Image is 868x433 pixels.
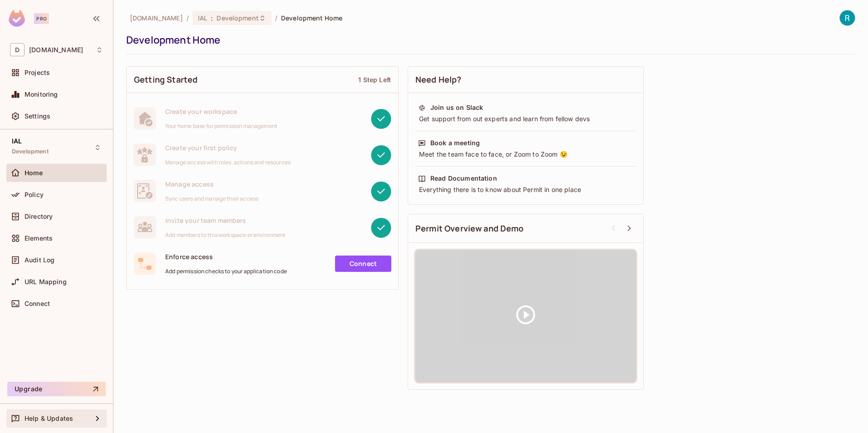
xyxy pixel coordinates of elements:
[25,113,50,120] span: Settings
[840,10,855,25] img: ROBERTO MACOTELA TALAMANTES
[165,107,277,116] span: Create your workspace
[9,10,25,27] img: SReyMgAAAABJRU5ErkJggg==
[25,91,58,98] span: Monitoring
[165,143,291,152] span: Create your first policy
[165,268,287,275] span: Add permission checks to your application code
[10,43,25,56] span: D
[25,300,50,307] span: Connect
[198,14,207,22] span: IAL
[430,103,483,112] div: Join us on Slack
[430,138,480,148] div: Book a meeting
[418,150,633,159] div: Meet the team face to face, or Zoom to Zoom 😉
[430,174,497,183] div: Read Documentation
[165,123,277,130] span: Your home base for permission management
[25,191,44,198] span: Policy
[134,74,197,85] span: Getting Started
[29,46,83,54] span: Workspace: deacero.com
[187,14,189,22] li: /
[12,138,22,145] span: IAL
[165,180,258,188] span: Manage access
[335,256,391,272] a: Connect
[25,69,50,76] span: Projects
[25,169,43,177] span: Home
[415,74,462,85] span: Need Help?
[34,13,49,24] div: Pro
[165,195,258,202] span: Sync users and manage their access
[130,14,183,22] span: the active workspace
[25,278,67,285] span: URL Mapping
[418,185,633,194] div: Everything there is to know about Permit in one place
[25,256,54,264] span: Audit Log
[25,415,73,422] span: Help & Updates
[165,252,287,261] span: Enforce access
[217,14,258,22] span: Development
[165,231,286,239] span: Add members to this workspace or environment
[281,14,342,22] span: Development Home
[165,159,291,166] span: Manage access with roles, actions and resources
[415,223,524,234] span: Permit Overview and Demo
[12,148,49,155] span: Development
[210,15,213,22] span: :
[7,382,106,396] button: Upgrade
[126,33,851,47] div: Development Home
[25,213,53,220] span: Directory
[275,14,277,22] li: /
[25,235,53,242] span: Elements
[358,75,391,84] div: 1 Step Left
[418,114,633,123] div: Get support from out experts and learn from fellow devs
[165,216,286,225] span: Invite your team members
